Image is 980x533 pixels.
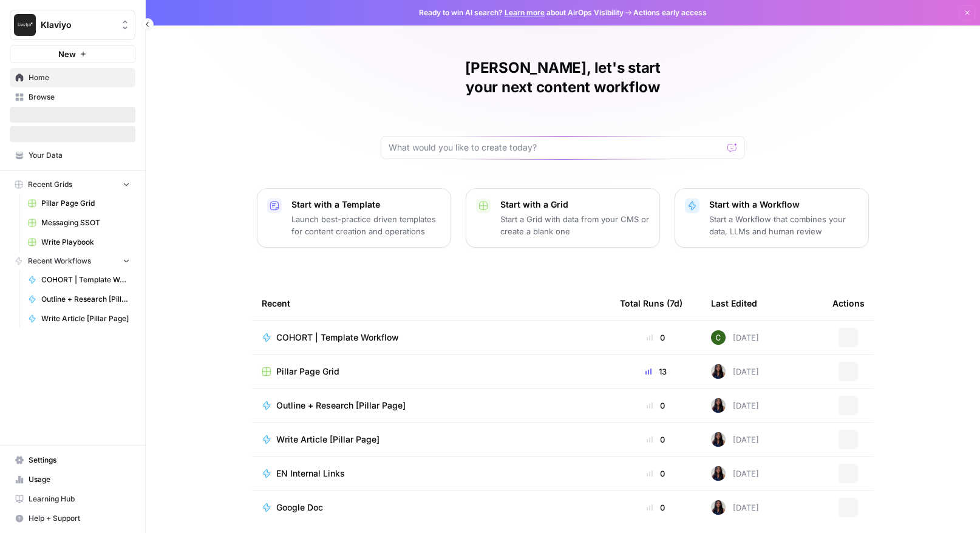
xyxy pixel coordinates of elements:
div: 0 [620,433,692,446]
span: Pillar Page Grid [276,365,339,378]
span: Recent Grids [28,179,72,190]
input: What would you like to create today? [389,141,723,154]
a: Your Data [10,146,135,165]
h1: [PERSON_NAME], let's start your next content workflow [381,58,745,97]
span: Outline + Research [Pillar Page] [276,399,406,412]
span: Write Article [Pillar Page] [41,313,130,324]
span: Usage [29,474,130,485]
a: EN Internal Links [262,467,601,480]
span: EN Internal Links [276,467,345,480]
img: Klaviyo Logo [14,14,36,36]
a: Browse [10,87,135,107]
span: Outline + Research [Pillar Page] [41,294,130,305]
a: Outline + Research [Pillar Page] [262,399,601,412]
div: Total Runs (7d) [620,287,682,320]
div: [DATE] [711,330,759,345]
div: [DATE] [711,500,759,515]
button: Start with a GridStart a Grid with data from your CMS or create a blank one [466,188,660,248]
span: Settings [29,455,130,466]
span: Messaging SSOT [41,217,130,228]
img: rox323kbkgutb4wcij4krxobkpon [711,364,726,379]
div: Last Edited [711,287,757,320]
a: Pillar Page Grid [262,365,601,378]
div: 0 [620,399,692,412]
img: 14qrvic887bnlg6dzgoj39zarp80 [711,330,726,345]
span: Learning Hub [29,494,130,504]
span: Recent Workflows [28,256,91,266]
img: rox323kbkgutb4wcij4krxobkpon [711,500,726,515]
img: rox323kbkgutb4wcij4krxobkpon [711,398,726,413]
a: Settings [10,450,135,470]
a: Messaging SSOT [22,213,135,233]
a: Write Playbook [22,233,135,252]
span: COHORT | Template Workflow [41,274,130,285]
a: Learning Hub [10,489,135,509]
button: Help + Support [10,509,135,528]
button: Start with a TemplateLaunch best-practice driven templates for content creation and operations [257,188,451,248]
p: Start with a Template [291,199,441,211]
a: COHORT | Template Workflow [22,270,135,290]
a: Outline + Research [Pillar Page] [22,290,135,309]
button: Recent Grids [10,175,135,194]
p: Launch best-practice driven templates for content creation and operations [291,213,441,237]
div: 0 [620,467,692,480]
div: [DATE] [711,466,759,481]
button: Recent Workflows [10,252,135,270]
div: [DATE] [711,398,759,413]
a: COHORT | Template Workflow [262,331,601,344]
a: Google Doc [262,501,601,514]
div: 13 [620,365,692,378]
img: rox323kbkgutb4wcij4krxobkpon [711,466,726,481]
div: Recent [262,287,601,320]
span: Write Article [Pillar Page] [276,433,379,446]
img: rox323kbkgutb4wcij4krxobkpon [711,432,726,447]
span: Home [29,72,130,83]
a: Learn more [505,8,545,17]
a: Usage [10,470,135,489]
span: Your Data [29,150,130,161]
div: Actions [832,287,865,320]
div: [DATE] [711,364,759,379]
p: Start with a Workflow [709,199,859,211]
span: Ready to win AI search? about AirOps Visibility [419,7,624,18]
button: Start with a WorkflowStart a Workflow that combines your data, LLMs and human review [675,188,869,248]
a: Pillar Page Grid [22,194,135,213]
span: Google Doc [276,501,323,514]
span: Actions early access [633,7,707,18]
span: Klaviyo [41,19,114,31]
span: Help + Support [29,513,130,524]
button: New [10,45,135,63]
span: Pillar Page Grid [41,198,130,209]
a: Home [10,68,135,87]
div: 0 [620,331,692,344]
span: Write Playbook [41,237,130,248]
p: Start a Grid with data from your CMS or create a blank one [500,213,650,237]
p: Start a Workflow that combines your data, LLMs and human review [709,213,859,237]
p: Start with a Grid [500,199,650,211]
a: Write Article [Pillar Page] [262,433,601,446]
button: Workspace: Klaviyo [10,10,135,40]
div: [DATE] [711,432,759,447]
a: Write Article [Pillar Page] [22,309,135,328]
span: Browse [29,92,130,103]
span: New [58,48,76,60]
div: 0 [620,501,692,514]
span: COHORT | Template Workflow [276,331,399,344]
